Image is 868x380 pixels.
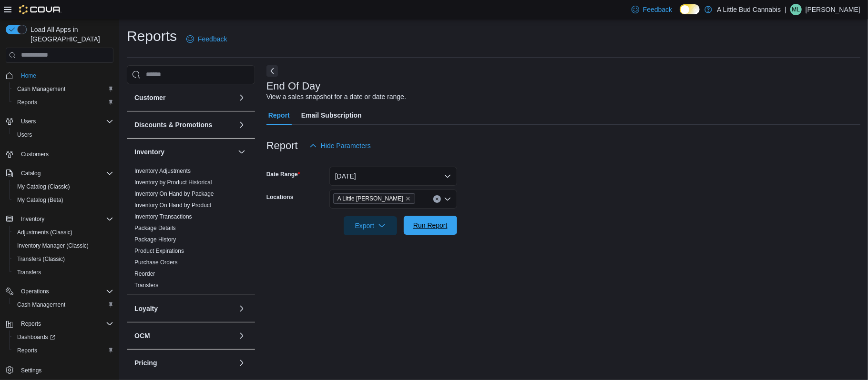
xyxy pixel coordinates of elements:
button: Inventory Manager (Classic) [10,239,117,252]
span: Operations [21,288,49,295]
span: Settings [17,364,113,376]
button: [DATE] [329,167,457,186]
button: Customer [134,93,234,102]
span: Reports [17,347,37,354]
button: Reports [2,317,117,330]
span: Reports [21,320,41,328]
a: Package History [134,236,176,243]
span: Email Subscription [301,106,362,125]
span: Inventory [17,213,113,225]
button: Discounts & Promotions [134,120,234,130]
span: Inventory Manager (Classic) [13,240,113,251]
span: Package History [134,236,176,243]
div: View a sales snapshot for a date or date range. [266,92,406,102]
span: Catalog [17,168,113,179]
a: My Catalog (Beta) [13,194,67,206]
button: Reports [10,344,117,357]
button: Discounts & Promotions [236,119,247,130]
button: My Catalog (Classic) [10,180,117,193]
span: Adjustments (Classic) [17,229,72,236]
span: Reorder [134,270,155,278]
span: Transfers (Classic) [17,255,65,263]
span: Catalog [21,170,41,177]
span: Customers [21,150,49,158]
span: Inventory Transactions [134,213,192,220]
span: Inventory Manager (Classic) [17,242,89,250]
a: Transfers [134,282,158,289]
a: Customers [17,149,52,160]
span: Inventory On Hand by Product [134,201,211,209]
button: Pricing [236,357,247,369]
button: Cash Management [10,82,117,96]
button: Open list of options [444,195,451,203]
span: Cash Management [13,299,113,310]
a: Inventory Transactions [134,213,192,220]
a: My Catalog (Classic) [13,181,74,192]
button: Catalog [17,168,44,179]
span: A Little Bud Whistler [333,193,415,204]
span: Reports [17,99,37,106]
span: Customers [17,148,113,160]
span: Settings [21,367,41,374]
h3: Customer [134,93,165,102]
a: Inventory On Hand by Product [134,202,211,209]
h3: OCM [134,331,150,340]
button: Hide Parameters [306,136,375,155]
span: Home [21,72,36,80]
span: Purchase Orders [134,259,178,266]
span: Feedback [643,5,672,14]
a: Reorder [134,270,155,277]
span: Dark Mode [680,14,680,15]
button: Users [2,115,117,128]
button: Inventory [236,146,247,158]
span: Users [21,118,36,125]
button: Reports [10,96,117,109]
p: [PERSON_NAME] [806,4,860,15]
span: Inventory by Product Historical [134,179,212,186]
button: Loyalty [134,304,234,313]
button: Reports [17,318,45,330]
span: Package Details [134,224,176,232]
span: Cash Management [13,83,113,95]
p: A Little Bud Cannabis [717,4,781,15]
input: Dark Mode [680,4,700,14]
button: Remove A Little Bud Whistler from selection in this group [405,196,411,201]
span: Reports [17,318,113,330]
p: | [785,4,786,15]
button: Users [10,128,117,141]
button: Run Report [404,216,457,235]
span: Users [13,129,113,140]
a: Feedback [183,30,231,49]
button: Users [17,116,40,127]
h3: Report [266,140,298,151]
button: Loyalty [236,303,247,314]
button: Inventory [134,147,234,157]
button: Catalog [2,167,117,180]
span: Transfers (Classic) [13,253,113,265]
span: Dashboards [17,333,55,341]
a: Dashboards [13,331,59,343]
button: Cash Management [10,298,117,311]
span: My Catalog (Classic) [13,181,113,192]
span: Users [17,116,113,127]
h1: Reports [127,27,177,46]
span: Reports [13,345,113,356]
button: Transfers [10,266,117,279]
button: Inventory [2,212,117,226]
a: Settings [17,365,45,376]
img: Cova [19,5,61,14]
button: Next [266,65,278,77]
h3: End Of Day [266,80,321,92]
span: Inventory Adjustments [134,167,191,175]
span: A Little [PERSON_NAME] [337,194,403,203]
span: Export [349,216,391,235]
div: Inventory [127,165,255,295]
span: Cash Management [17,85,65,93]
a: Home [17,70,40,81]
button: Operations [17,286,53,297]
span: Product Expirations [134,247,184,255]
a: Dashboards [10,330,117,344]
span: Adjustments (Classic) [13,227,113,238]
button: Adjustments (Classic) [10,226,117,239]
div: Mikey Lunn [790,4,802,15]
